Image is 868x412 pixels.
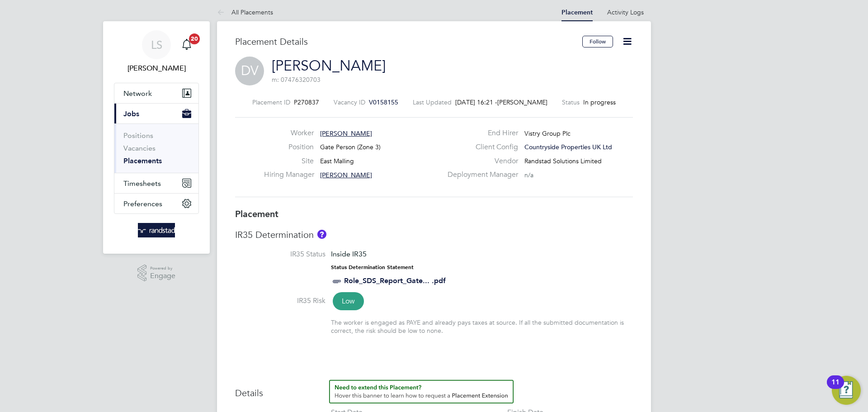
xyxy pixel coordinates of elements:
[320,143,381,151] span: Gate Person (Zone 3)
[455,98,497,106] span: [DATE] 16:21 -
[497,98,547,106] span: [PERSON_NAME]
[832,376,861,405] button: Open Resource Center, 11 new notifications
[235,296,325,306] label: IR35 Risk
[524,171,533,179] span: n/a
[413,98,452,106] label: Last Updated
[114,63,199,74] span: Lewis Saunders
[235,250,325,259] label: IR35 Status
[442,142,518,152] label: Client Config
[264,156,314,166] label: Site
[320,171,372,179] span: [PERSON_NAME]
[235,208,278,219] b: Placement
[123,131,153,140] a: Positions
[442,128,518,138] label: End Hirer
[235,57,264,85] span: DV
[264,170,314,180] label: Hiring Manager
[320,129,372,137] span: [PERSON_NAME]
[138,223,175,237] img: randstad-logo-retina.png
[344,276,446,285] a: Role_SDS_Report_Gate... .pdf
[114,104,198,123] button: Jobs
[272,76,321,84] span: m: 07476320703
[114,173,198,193] button: Timesheets
[151,39,162,51] span: LS
[123,144,156,152] a: Vacancies
[331,250,367,258] span: Inside IR35
[442,170,518,180] label: Deployment Manager
[235,36,576,47] h3: Placement Details
[252,98,290,106] label: Placement ID
[369,98,398,106] span: V0158155
[123,179,161,188] span: Timesheets
[442,156,518,166] label: Vendor
[235,229,633,241] h3: IR35 Determination
[561,9,593,16] a: Placement
[334,98,365,106] label: Vacancy ID
[331,318,633,335] div: The worker is engaged as PAYE and already pays taxes at source. If all the submitted documentatio...
[114,30,199,74] a: LS[PERSON_NAME]
[189,33,200,44] span: 20
[114,223,199,237] a: Go to home page
[137,265,176,282] a: Powered byEngage
[583,98,616,106] span: In progress
[582,36,613,47] button: Follow
[607,8,644,16] a: Activity Logs
[524,129,571,137] span: Vistry Group Plc
[103,21,210,254] nav: Main navigation
[150,272,175,280] span: Engage
[333,292,364,310] span: Low
[329,380,514,403] button: How to extend a Placement?
[562,98,580,106] label: Status
[123,199,162,208] span: Preferences
[114,123,198,173] div: Jobs
[217,8,273,16] a: All Placements
[317,230,326,239] button: About IR35
[150,265,175,272] span: Powered by
[524,157,602,165] span: Randstad Solutions Limited
[320,157,354,165] span: East Malling
[123,109,139,118] span: Jobs
[524,143,612,151] span: Countryside Properties UK Ltd
[114,194,198,213] button: Preferences
[331,264,414,270] strong: Status Determination Statement
[178,30,196,59] a: 20
[123,89,152,98] span: Network
[264,128,314,138] label: Worker
[294,98,319,106] span: P270837
[272,57,386,75] a: [PERSON_NAME]
[123,156,162,165] a: Placements
[114,83,198,103] button: Network
[264,142,314,152] label: Position
[831,382,840,394] div: 11
[235,380,633,399] h3: Details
